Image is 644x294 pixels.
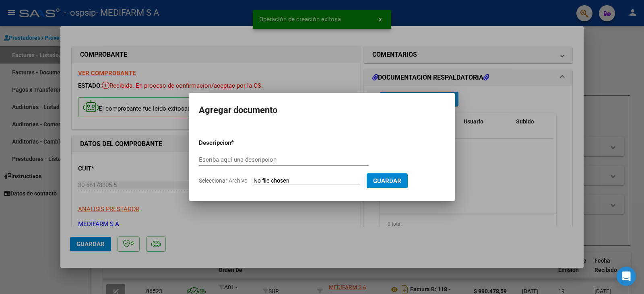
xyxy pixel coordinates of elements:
[199,138,273,148] p: Descripcion
[199,103,445,118] h2: Agregar documento
[617,267,636,286] div: Open Intercom Messenger
[367,173,408,188] button: Guardar
[199,177,248,184] span: Seleccionar Archivo
[373,177,401,185] span: Guardar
